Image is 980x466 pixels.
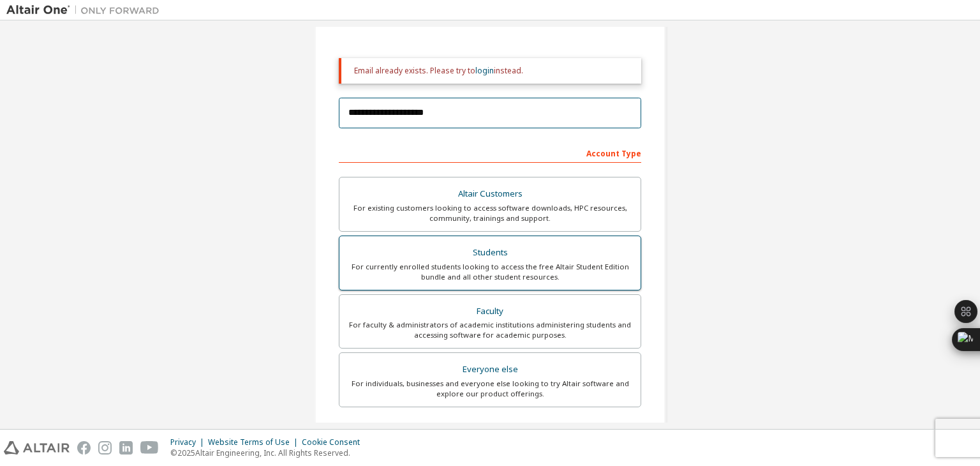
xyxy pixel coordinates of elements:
div: Altair Customers [347,185,633,203]
div: Privacy [170,437,208,447]
div: Cookie Consent [302,437,367,447]
div: Website Terms of Use [208,437,302,447]
div: For individuals, businesses and everyone else looking to try Altair software and explore our prod... [347,379,633,399]
p: © 2025 Altair Engineering, Inc. All Rights Reserved. [170,447,367,458]
img: instagram.svg [98,441,112,455]
div: Email already exists. Please try to instead. [354,66,631,76]
div: For existing customers looking to access software downloads, HPC resources, community, trainings ... [347,203,633,223]
div: Everyone else [347,361,633,379]
div: Faculty [347,303,633,320]
img: altair_logo.svg [4,441,70,455]
div: Account Type [339,142,641,163]
div: For faculty & administrators of academic institutions administering students and accessing softwa... [347,320,633,340]
img: linkedin.svg [119,441,133,455]
img: facebook.svg [77,441,91,455]
div: Students [347,244,633,262]
img: youtube.svg [140,441,159,455]
div: For currently enrolled students looking to access the free Altair Student Edition bundle and all ... [347,262,633,282]
img: Altair One [6,4,166,17]
a: login [475,65,494,76]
